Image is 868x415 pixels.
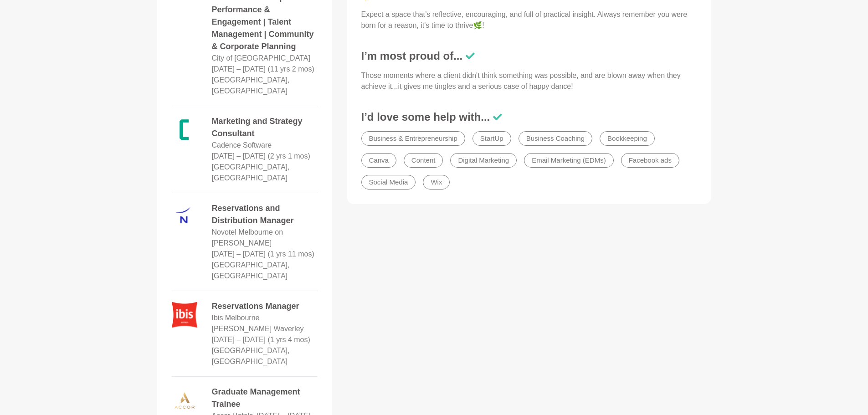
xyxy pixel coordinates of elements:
dd: Reservations Manager [212,300,318,313]
dd: Reservations and Distribution Manager [212,202,318,227]
dd: City of [GEOGRAPHIC_DATA] [212,53,310,64]
dd: Ibis Melbourne [PERSON_NAME] Waverley [212,313,318,334]
img: logo [172,117,197,143]
time: [DATE] – [DATE] (11 yrs 2 mos) [212,65,314,73]
time: [DATE] – [DATE] (2 yrs 1 mos) [212,152,310,160]
dd: Graduate Management Trainee [212,386,318,410]
img: logo [172,388,197,413]
time: [DATE] – [DATE] (1 yrs 11 mos) [212,250,314,258]
dd: Marketing and Strategy Consultant [212,115,318,140]
h3: I’m most proud of... [361,49,697,63]
dd: August 2008 – December 2009 (1 yrs 4 mos) [212,334,310,345]
dd: [GEOGRAPHIC_DATA], [GEOGRAPHIC_DATA] [212,75,318,97]
dd: January 2010 – December 2011 (1 yrs 11 mos) [212,249,314,260]
img: logo [172,204,197,230]
dd: Novotel Melbourne on [PERSON_NAME] [212,227,318,249]
h3: I’d love some help with... [361,110,697,124]
dd: [GEOGRAPHIC_DATA], [GEOGRAPHIC_DATA] [212,260,318,282]
p: Expect a space that’s reflective, encouraging, and full of practical insight. Always remember you... [361,9,697,31]
dd: [GEOGRAPHIC_DATA], [GEOGRAPHIC_DATA] [212,345,318,367]
dd: February 2012 – March 2023 (11 yrs 2 mos) [212,64,314,75]
p: Those moments where a client didn't think something was possible, and are blown away when they ac... [361,70,697,92]
dd: Cadence Software [212,140,272,151]
dd: November 2019 – December 2021 (2 yrs 1 mos) [212,151,310,162]
time: [DATE] – [DATE] (1 yrs 4 mos) [212,336,310,343]
dd: [GEOGRAPHIC_DATA], [GEOGRAPHIC_DATA] [212,162,318,184]
img: logo [172,302,197,328]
